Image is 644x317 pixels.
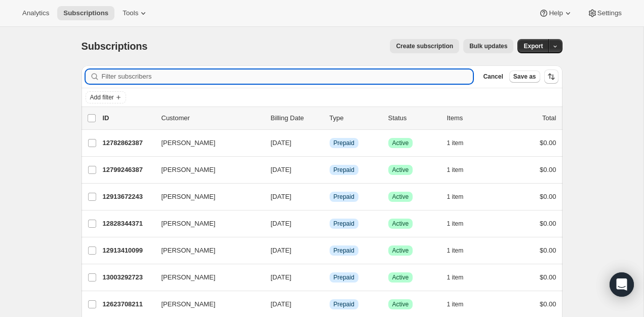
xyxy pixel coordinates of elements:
button: Subscriptions [57,6,114,20]
p: Customer [162,113,263,123]
span: Active [392,246,409,255]
span: Active [392,220,409,228]
span: Prepaid [334,300,354,308]
span: $0.00 [540,193,556,200]
span: [PERSON_NAME] [162,219,216,229]
button: 1 item [447,190,475,204]
span: Subscriptions [63,9,108,17]
button: Help [533,6,579,20]
div: 13003292723[PERSON_NAME][DATE]InfoPrepaidSuccessActive1 item$0.00 [103,270,556,285]
div: IDCustomerBilling DateTypeStatusItemsTotal [103,113,556,123]
p: 13003292723 [103,272,153,283]
span: Subscriptions [82,41,148,52]
span: Active [392,193,409,201]
button: Sort the results [544,69,558,84]
span: [DATE] [271,300,292,308]
span: Active [392,300,409,308]
button: [PERSON_NAME] [155,162,257,178]
span: Bulk updates [469,42,507,50]
button: 1 item [447,270,475,285]
span: [DATE] [271,273,292,281]
span: [PERSON_NAME] [162,245,216,256]
span: Prepaid [334,166,354,174]
div: Type [330,113,380,123]
button: [PERSON_NAME] [155,189,257,205]
button: Settings [581,6,628,20]
span: Active [392,273,409,281]
p: 12913410099 [103,245,153,256]
button: 1 item [447,163,475,177]
span: $0.00 [540,220,556,227]
span: Add filter [90,93,114,101]
p: Billing Date [271,113,321,123]
button: Export [517,39,549,53]
button: [PERSON_NAME] [155,269,257,286]
div: 12913410099[PERSON_NAME][DATE]InfoPrepaidSuccessActive1 item$0.00 [103,243,556,258]
span: [DATE] [271,246,292,254]
span: 1 item [447,139,464,147]
span: [PERSON_NAME] [162,299,216,309]
button: 1 item [447,243,475,258]
p: 12913672243 [103,192,153,202]
span: [DATE] [271,166,292,173]
span: [PERSON_NAME] [162,165,216,175]
span: Create subscription [396,42,453,50]
p: 12623708211 [103,299,153,309]
p: 12828344371 [103,219,153,229]
button: [PERSON_NAME] [155,242,257,259]
button: [PERSON_NAME] [155,135,257,151]
span: Save as [513,73,536,81]
span: 1 item [447,166,464,174]
span: $0.00 [540,273,556,281]
div: 12782862387[PERSON_NAME][DATE]InfoPrepaidSuccessActive1 item$0.00 [103,136,556,150]
p: Status [388,113,439,123]
span: Active [392,139,409,147]
span: Active [392,166,409,174]
span: Cancel [483,73,503,81]
span: [PERSON_NAME] [162,138,216,148]
span: $0.00 [540,300,556,308]
span: Tools [123,9,138,17]
div: 12913672243[PERSON_NAME][DATE]InfoPrepaidSuccessActive1 item$0.00 [103,190,556,204]
span: Prepaid [334,139,354,147]
div: 12623708211[PERSON_NAME][DATE]InfoPrepaidSuccessActive1 item$0.00 [103,297,556,311]
span: Export [524,42,543,50]
button: [PERSON_NAME] [155,296,257,312]
span: [PERSON_NAME] [162,272,216,283]
span: 1 item [447,220,464,228]
span: [DATE] [271,139,292,147]
span: Prepaid [334,273,354,281]
button: [PERSON_NAME] [155,216,257,232]
span: Prepaid [334,193,354,201]
span: $0.00 [540,139,556,147]
p: 12799246387 [103,165,153,175]
button: Tools [116,6,154,20]
button: Analytics [16,6,55,20]
span: 1 item [447,246,464,255]
button: Cancel [479,71,507,83]
span: Prepaid [334,220,354,228]
span: Help [549,9,562,17]
div: 12828344371[PERSON_NAME][DATE]InfoPrepaidSuccessActive1 item$0.00 [103,217,556,231]
span: $0.00 [540,246,556,254]
span: [DATE] [271,193,292,200]
button: 1 item [447,297,475,311]
span: Analytics [22,9,49,17]
p: ID [103,113,153,123]
button: Save as [509,71,540,83]
button: 1 item [447,136,475,150]
p: Total [542,113,556,123]
span: Prepaid [334,246,354,255]
span: Settings [597,9,622,17]
input: Filter subscribers [102,69,473,84]
div: Items [447,113,498,123]
div: Open Intercom Messenger [610,272,634,297]
span: 1 item [447,300,464,308]
button: Create subscription [390,39,459,53]
button: Add filter [86,91,126,103]
button: 1 item [447,217,475,231]
span: $0.00 [540,166,556,173]
span: [PERSON_NAME] [162,192,216,202]
p: 12782862387 [103,138,153,148]
button: Bulk updates [463,39,513,53]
